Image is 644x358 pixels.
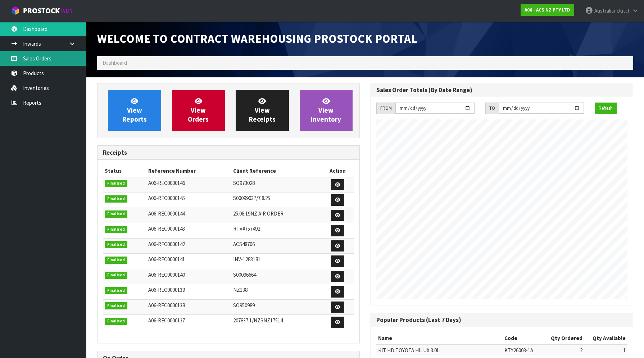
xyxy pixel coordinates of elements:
span: INV-1283181 [233,256,260,263]
span: Finalised [105,287,127,294]
th: Client Reference [231,165,321,177]
span: Dashboard [103,59,127,66]
span: A06-REC0000141 [148,256,185,263]
th: Name [376,332,503,344]
a: ViewReceipts [236,90,289,131]
span: A06-REC0000139 [148,286,185,293]
span: NZ138 [233,286,248,293]
button: Refresh [595,103,617,114]
span: Finalised [105,257,127,264]
span: SO973028 [233,180,255,186]
span: A06-REC0000144 [148,210,185,217]
span: Finalised [105,226,127,233]
img: cube-alt.png [11,6,20,15]
th: Reference Number [146,165,231,177]
span: A06-REC0000142 [148,241,185,248]
span: A06-REC0000146 [148,180,185,186]
span: View Reports [122,97,147,124]
span: Finalised [105,195,127,203]
span: Finalised [105,180,127,187]
span: Welcome to Contract Warehousing ProStock Portal [97,31,417,46]
span: View Inventory [311,97,341,124]
h3: Popular Products (Last 7 Days) [376,317,627,323]
span: 25.08.19NZ AIR ORDER [233,210,284,217]
strong: A06 - ACS NZ PTY LTD [525,7,570,13]
th: Status [103,165,146,177]
span: View Receipts [249,97,276,124]
a: ViewOrders [172,90,225,131]
span: A06-REC0000143 [148,225,185,232]
td: KIT HD TOYOTA HILUX 3.0L [376,344,503,356]
a: ViewReports [108,90,161,131]
span: ProStock [23,6,60,15]
span: SO950989 [233,302,255,309]
span: Finalised [105,210,127,218]
span: Australianclutch [594,7,631,14]
span: Finalised [105,318,127,325]
td: 2 [543,344,584,356]
span: 207837.1/NZSNZ17514 [233,317,283,324]
span: A06-REC0000145 [148,195,185,201]
h3: Receipts [103,149,354,156]
small: WMS [61,8,72,15]
span: View Orders [188,97,209,124]
span: A06-REC0000137 [148,317,185,324]
span: Finalised [105,241,127,248]
span: S00099037/7.8.25 [233,195,270,201]
span: Finalised [105,272,127,279]
div: TO [485,103,499,114]
span: RTV#757492 [233,225,260,232]
span: Finalised [105,302,127,309]
span: A06-REC0000140 [148,271,185,278]
span: A06-REC0000138 [148,302,185,309]
a: ViewInventory [300,90,353,131]
th: Qty Available [584,332,627,344]
td: 1 [584,344,627,356]
div: FROM [376,103,395,114]
th: Qty Ordered [543,332,584,344]
th: Action [321,165,354,177]
span: ACS48706 [233,241,255,248]
span: S00096664 [233,271,256,278]
th: Code [503,332,543,344]
td: KTY26003-1A [503,344,543,356]
h3: Sales Order Totals (By Date Range) [376,87,627,94]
